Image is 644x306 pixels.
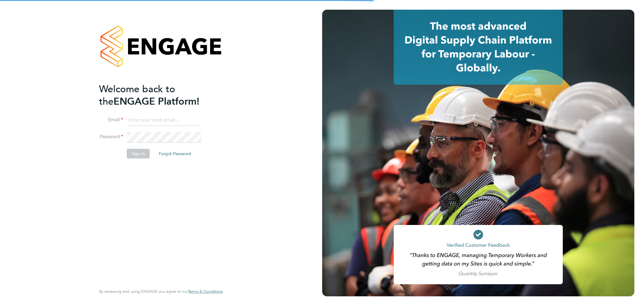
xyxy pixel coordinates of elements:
[99,83,175,107] span: Welcome back to the
[188,289,223,294] a: Terms & Conditions
[188,289,223,294] span: Terms & Conditions
[99,117,123,123] label: Email
[99,289,223,294] span: By accessing and using ENGAGE you agree to our
[154,149,196,158] button: Forgot Password
[99,134,123,140] label: Password
[127,149,150,158] button: Sign In
[127,115,201,126] input: Enter your work email...
[99,83,217,108] h2: ENGAGE Platform!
